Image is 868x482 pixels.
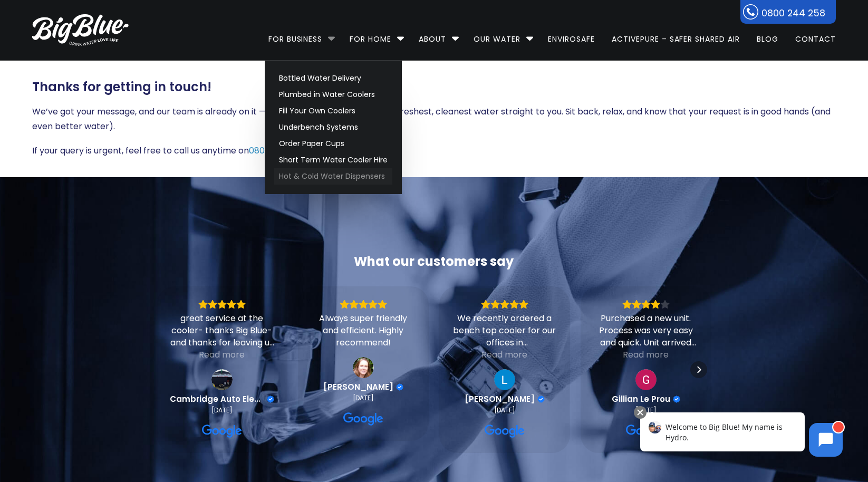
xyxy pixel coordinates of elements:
[274,152,392,168] a: Short Term Water Cooler Hire
[626,423,666,440] a: View on Google
[32,14,129,46] img: logo
[623,349,669,361] div: Read more
[170,394,264,404] span: Cambridge Auto Electric
[537,396,545,403] div: Verified Customer
[690,361,707,378] div: Next
[481,349,527,361] div: Read more
[353,357,374,378] a: View on Google
[452,300,557,309] div: Rating: 5.0 out of 5
[274,70,392,86] a: Bottled Water Delivery
[170,312,274,349] div: great service at the cooler- thanks Big Blue- and thanks for leaving us a 5 * review- Cambridge A...
[465,394,535,404] span: [PERSON_NAME]
[32,143,836,158] p: If your query is urgent, feel free to call us anytime on .
[612,394,680,404] a: Review by Gillian Le Prou
[594,300,698,309] div: Rating: 4.0 out of 5
[635,369,657,390] a: View on Google
[323,382,393,392] span: [PERSON_NAME]
[199,349,245,361] div: Read more
[157,253,711,270] div: What our customers say
[170,394,274,404] a: Review by Cambridge Auto Electric
[594,312,698,349] div: Purchased a new unit. Process was very easy and quick. Unit arrived very quickly. Only problem wa...
[629,404,853,467] iframe: Chatbot
[249,144,306,157] a: 0800 244 258
[353,357,374,378] img: Tanya Sloane
[211,369,233,390] a: View on Google
[170,300,274,309] div: Rating: 5.0 out of 5
[396,383,403,391] div: Verified Customer
[485,423,525,440] a: View on Google
[32,80,836,95] h3: Thanks for getting in touch!
[494,369,515,390] img: Luke Mitchell
[267,396,274,403] div: Verified Customer
[274,119,392,136] a: Underbench Systems
[673,396,680,403] div: Verified Customer
[494,369,515,390] a: View on Google
[465,394,545,404] a: Review by Luke Mitchell
[157,286,711,453] div: Carousel
[32,104,836,134] p: We’ve got your message, and our team is already on it — just like we’re on delivering the freshes...
[311,312,416,349] div: Always super friendly and efficient. Highly recommend!
[353,394,374,402] div: [DATE]
[452,312,557,349] div: We recently ordered a bench top cooler for our offices in [GEOGRAPHIC_DATA]. The process was so s...
[211,369,233,390] img: Cambridge Auto Electric
[323,382,403,392] a: Review by Tanya Sloane
[311,300,416,309] div: Rating: 5.0 out of 5
[635,369,657,390] img: Gillian Le Prou
[202,423,242,440] a: View on Google
[274,86,392,103] a: Plumbed in Water Coolers
[211,406,233,414] div: [DATE]
[274,168,392,185] a: Hot & Cold Water Dispensers
[161,361,178,378] div: Previous
[274,136,392,152] a: Order Paper Cups
[274,103,392,119] a: Fill Your Own Coolers
[612,394,670,404] span: Gillian Le Prou
[494,406,515,414] div: [DATE]
[343,411,383,428] a: View on Google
